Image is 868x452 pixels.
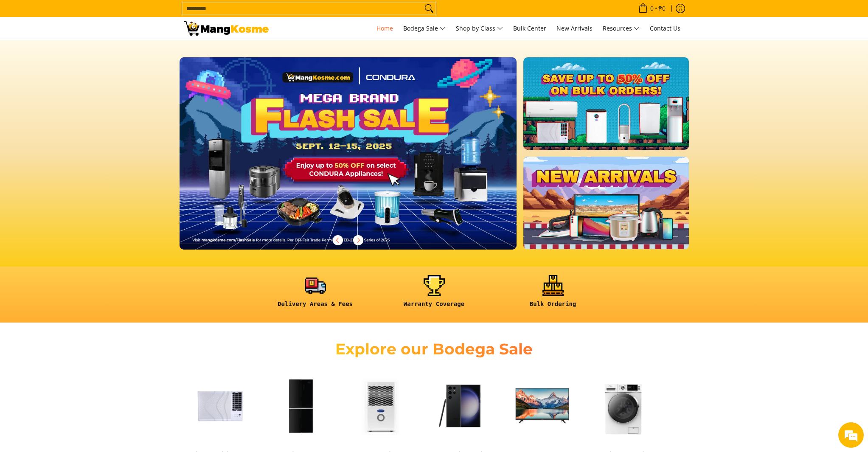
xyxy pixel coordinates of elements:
h2: Explore our Bodega Sale [311,340,557,359]
img: Air Conditioners [184,370,256,442]
button: Search [422,2,436,15]
a: Resources [598,17,644,40]
span: 0 [649,6,655,11]
button: Next [349,231,368,250]
img: Refrigerators [264,370,337,442]
a: Bulk Center [509,17,551,40]
span: Shop by Class [456,23,503,34]
a: New Arrivals [552,17,597,40]
a: <h6><strong>Delivery Areas & Fees</strong></h6> [260,275,371,314]
span: ₱0 [657,6,667,11]
button: Previous [329,231,347,250]
img: Electronic Devices [426,370,498,442]
span: • [636,4,668,13]
span: Contact Us [650,24,680,32]
img: TVs [506,370,579,442]
span: Resources [603,23,640,34]
a: Shop by Class [452,17,507,40]
span: New Arrivals [556,24,593,32]
span: Home [376,24,393,32]
span: Bodega Sale [403,23,446,34]
nav: Main Menu [277,17,685,40]
img: Cookers [668,370,740,442]
img: Washing Machines [587,370,659,442]
img: Desktop homepage 29339654 2507 42fb b9ff a0650d39e9ed [180,57,517,250]
a: <h6><strong>Warranty Coverage</strong></h6> [379,275,489,314]
span: Bulk Center [513,24,546,32]
a: <h6><strong>Bulk Ordering</strong></h6> [498,275,608,314]
img: Small Appliances [345,370,417,442]
a: Home [372,17,397,40]
a: Bodega Sale [399,17,450,40]
a: Contact Us [646,17,685,40]
img: Mang Kosme: Your Home Appliances Warehouse Sale Partner! [184,21,269,36]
